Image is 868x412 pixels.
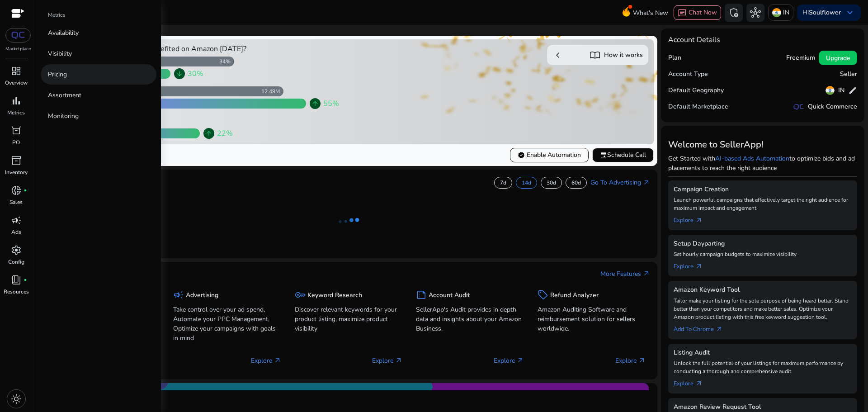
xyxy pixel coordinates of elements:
span: fiber_manual_record [24,189,27,192]
span: admin_panel_settings [728,7,739,18]
p: Set hourly campaign budgets to maximize visibility [674,250,852,258]
span: summarize [416,289,427,300]
span: inventory_2 [11,155,22,166]
h3: Welcome to SellerApp! [668,139,857,150]
h5: Account Audit [429,292,470,299]
button: admin_panel_settings [725,4,743,22]
span: event [600,152,607,159]
img: in.svg [772,8,781,17]
p: Sales [9,198,23,206]
h5: Default Marketplace [668,103,728,111]
span: 55% [323,98,339,109]
p: Explore [494,356,524,365]
a: Explorearrow_outward [674,375,710,388]
h5: Refund Analyzer [550,292,599,299]
p: Ads [11,228,21,236]
span: verified [518,152,525,159]
button: hub [746,4,764,22]
span: book_4 [11,275,22,285]
span: 22% [217,128,233,139]
h5: Setup Dayparting [674,240,852,248]
p: Explore [251,356,281,365]
h5: Keyword Research [307,292,362,299]
span: chevron_left [552,50,563,61]
span: arrow_outward [638,357,646,364]
p: Metrics [7,109,25,117]
span: 30% [188,68,203,79]
span: Enable Automation [518,150,581,160]
p: Overview [5,79,28,87]
span: donut_small [11,185,22,196]
p: Hi [802,9,841,16]
p: Assortment [48,90,81,100]
h5: How it works [604,52,643,59]
span: Upgrade [826,53,850,63]
p: Config [8,258,24,266]
p: Explore [372,356,402,365]
span: hub [750,7,761,18]
p: Tailor make your listing for the sole purpose of being heard better. Stand better than your compe... [674,297,852,321]
h5: Quick Commerce [808,103,857,111]
button: verifiedEnable Automation [510,148,589,162]
h5: Default Geography [668,87,724,95]
span: arrow_outward [695,217,703,224]
button: eventSchedule Call [592,148,654,162]
span: campaign [173,289,184,300]
p: Unlock the full potential of your listings for maximum performance by conducting a thorough and c... [674,359,852,375]
span: light_mode [11,393,22,404]
span: arrow_outward [517,357,524,364]
p: Take control over your ad spend, Automate your PPC Management, Optimize your campaigns with goals... [173,305,281,343]
h5: Campaign Creation [674,186,852,194]
img: QC-logo.svg [10,32,26,39]
span: fiber_manual_record [24,278,27,282]
span: arrow_upward [205,130,212,137]
h5: Amazon Keyword Tool [674,286,852,294]
a: Add To Chrome [674,321,730,334]
h4: How Smart Automation users benefited on Amazon [DATE]? [49,45,345,53]
p: PO [12,138,20,147]
p: SellerApp's Audit provides in depth data and insights about your Amazon Business. [416,305,524,333]
span: Schedule Call [600,150,646,160]
span: campaign [11,215,22,226]
a: AI-based Ads Automation [715,154,789,163]
span: arrow_outward [695,380,703,387]
span: sell [538,289,548,300]
span: chat [678,9,687,18]
p: Inventory [5,168,28,176]
span: arrow_upward [311,100,319,107]
h5: Listing Audit [674,349,852,357]
h5: Seller [840,71,857,78]
h5: Plan [668,54,681,62]
img: QC-logo.svg [793,104,804,110]
span: arrow_outward [695,263,703,270]
a: More Featuresarrow_outward [600,269,650,279]
span: arrow_outward [643,270,650,277]
p: Metrics [48,11,66,19]
h5: Advertising [186,292,218,299]
p: 14d [522,179,531,186]
span: arrow_outward [274,357,281,364]
div: 12.49M [261,88,283,95]
span: settings [11,245,22,256]
span: What's New [633,5,668,21]
p: 7d [500,179,506,186]
h5: Amazon Review Request Tool [674,403,852,411]
span: arrow_outward [395,357,402,364]
p: Amazon Auditing Software and reimbursement solution for sellers worldwide. [538,305,646,333]
span: edit [848,86,857,95]
span: Chat Now [689,8,717,17]
span: arrow_outward [716,326,723,333]
h5: Freemium [786,54,815,62]
span: bar_chart [11,95,22,106]
button: Upgrade [819,51,857,65]
p: Discover relevant keywords for your product listing, maximize product visibility [295,305,403,333]
b: Soulflower [809,8,841,17]
p: Monitoring [48,111,79,121]
span: orders [11,125,22,136]
p: Explore [615,356,646,365]
p: Resources [4,288,29,296]
p: IN [783,5,789,20]
div: 34% [219,58,234,65]
a: Go To Advertisingarrow_outward [590,178,650,187]
p: Launch powerful campaigns that effectively target the right audience for maximum impact and engag... [674,196,852,212]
